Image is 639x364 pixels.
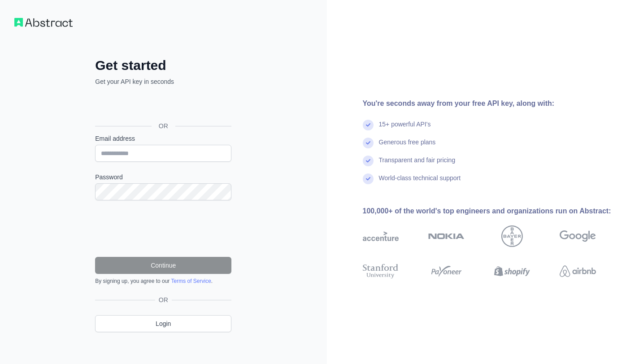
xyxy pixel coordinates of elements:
img: payoneer [428,262,465,280]
img: Workflow [14,18,73,27]
img: accenture [363,225,399,247]
div: Transparent and fair pricing [379,156,456,173]
img: check mark [363,173,374,184]
span: OR [152,121,175,130]
div: By signing up, you agree to our . [95,277,231,285]
img: nokia [428,225,465,247]
span: OR [155,295,172,304]
img: check mark [363,156,374,166]
p: Get your API key in seconds [95,77,231,86]
img: check mark [363,138,374,148]
label: Password [95,173,231,182]
iframe: reCAPTCHA [95,211,231,246]
a: Login [95,315,231,332]
img: shopify [494,262,530,280]
div: World-class technical support [379,173,461,191]
label: Email address [95,134,231,143]
h2: Get started [95,57,231,74]
div: You're seconds away from your free API key, along with: [363,98,625,109]
button: Continue [95,257,231,274]
div: Generous free plans [379,138,436,156]
img: airbnb [560,262,596,280]
img: google [560,225,596,247]
div: 15+ powerful API's [379,120,431,138]
img: stanford university [363,262,399,280]
div: 100,000+ of the world's top engineers and organizations run on Abstract: [363,206,625,217]
img: check mark [363,120,374,130]
a: Terms of Service [171,278,211,284]
iframe: Sign in with Google Button [91,96,234,116]
img: bayer [501,225,523,247]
